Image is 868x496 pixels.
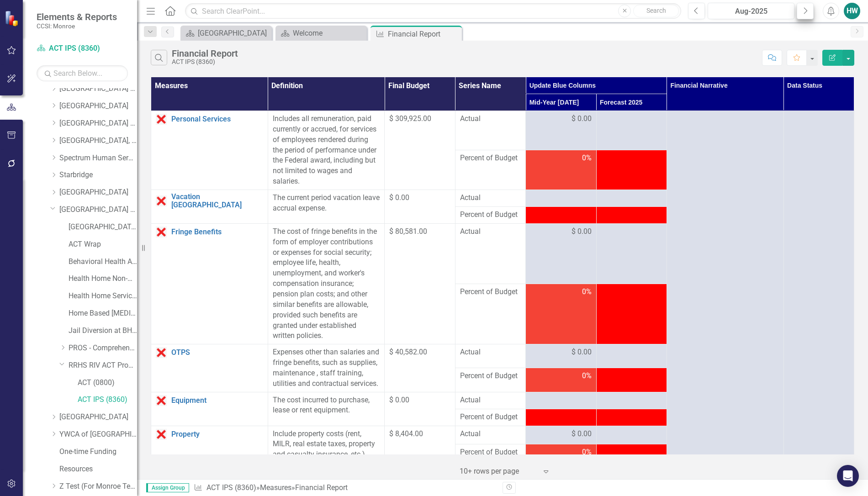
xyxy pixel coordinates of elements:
a: [GEOGRAPHIC_DATA] (RRH) [59,84,137,94]
a: Welcome [278,27,365,39]
div: ACT IPS (8360) [172,58,238,65]
a: Health Home Service Dollars [69,291,137,301]
td: Double-Click to Edit [526,223,596,284]
a: ACT Wrap [69,239,137,250]
td: Double-Click to Edit [596,426,667,444]
a: [GEOGRAPHIC_DATA] [183,27,270,39]
td: Double-Click to Edit Right Click for Context Menu [151,392,268,426]
td: Double-Click to Edit [455,426,525,444]
span: Percent of Budget [460,153,521,164]
a: [GEOGRAPHIC_DATA], Inc. [59,136,137,146]
div: Financial Report [295,483,348,492]
div: Welcome [293,27,365,39]
a: One-time Funding [59,447,137,457]
td: Double-Click to Edit [268,111,385,190]
div: The cost incurred to purchase, lease or rent equipment. [273,395,380,416]
div: » » [194,483,496,493]
span: Actual [460,193,521,203]
td: Double-Click to Edit [596,223,667,284]
td: Double-Click to Edit [596,190,667,206]
a: ACT IPS (8360) [78,395,137,405]
a: Jail Diversion at BHACC [69,326,137,336]
span: Percent of Budget [460,210,521,220]
td: Double-Click to Edit [268,223,385,344]
td: Double-Click to Edit Right Click for Context Menu [151,223,268,344]
small: CCSI: Monroe [37,22,117,30]
img: Data Error [156,347,167,358]
td: Double-Click to Edit Right Click for Context Menu [151,344,268,392]
span: Actual [460,429,521,439]
a: Spectrum Human Services, Inc. [59,153,137,164]
span: Percent of Budget [460,371,521,381]
td: Double-Click to Edit [526,426,596,444]
a: Personal Services [171,115,263,123]
a: Z Test (For Monroe Testing) [59,481,137,492]
a: [GEOGRAPHIC_DATA] [59,101,137,111]
a: Starbridge [59,170,137,180]
span: Actual [460,227,521,237]
div: [GEOGRAPHIC_DATA] [198,27,270,39]
img: Data Error [156,227,167,237]
td: Double-Click to Edit [596,392,667,409]
a: YWCA of [GEOGRAPHIC_DATA] and [GEOGRAPHIC_DATA] [59,429,137,440]
td: Double-Click to Edit [526,111,596,150]
a: [GEOGRAPHIC_DATA] (RRH) [59,118,137,129]
span: $ 0.00 [572,429,592,439]
td: Double-Click to Edit Right Click for Context Menu [151,190,268,223]
span: $ 0.00 [572,227,592,237]
td: Double-Click to Edit [455,190,525,206]
a: Resources [59,464,137,475]
span: 0% [582,447,592,458]
td: Double-Click to Edit [268,426,385,463]
button: HW [844,3,860,19]
div: Include property costs (rent, MILR, real estate taxes, property and casualty insurance, etc.) [273,429,380,460]
span: $ 8,404.00 [389,429,423,438]
span: $ 0.00 [572,114,592,124]
a: [GEOGRAPHIC_DATA] [59,187,137,198]
div: Includes all remuneration, paid currently or accrued, for services of employees rendered during t... [273,114,380,187]
span: Percent of Budget [460,287,521,297]
div: Aug-2025 [711,6,791,17]
td: Double-Click to Edit [455,223,525,284]
td: Double-Click to Edit [596,344,667,368]
span: Actual [460,347,521,358]
span: $ 80,581.00 [389,227,427,236]
div: The current period vacation leave accrual expense. [273,193,380,214]
div: Financial Report [388,28,460,40]
span: $ 0.00 [389,193,409,202]
span: Percent of Budget [460,447,521,458]
div: Financial Report [172,48,238,58]
td: Double-Click to Edit [455,111,525,150]
td: Double-Click to Edit [526,344,596,368]
a: ACT (0800) [78,378,137,388]
td: Double-Click to Edit [268,392,385,426]
span: Assign Group [146,483,189,492]
td: Double-Click to Edit [268,344,385,392]
span: Actual [460,114,521,124]
img: ClearPoint Strategy [5,11,21,26]
div: The cost of fringe benefits in the form of employer contributions or expenses for social security... [273,227,380,341]
td: Double-Click to Edit [526,392,596,409]
input: Search Below... [37,65,128,81]
span: Elements & Reports [37,11,117,22]
img: Data Error [156,195,167,206]
td: Double-Click to Edit [526,190,596,206]
span: 0% [582,153,592,164]
span: 0% [582,287,592,297]
span: Actual [460,395,521,406]
a: Equipment [171,396,263,405]
a: ACT IPS (8360) [206,483,256,492]
a: [GEOGRAPHIC_DATA] [59,412,137,422]
td: Double-Click to Edit Right Click for Context Menu [151,111,268,190]
input: Search ClearPoint... [185,3,681,19]
td: Double-Click to Edit Right Click for Context Menu [151,426,268,463]
td: Double-Click to Edit [268,190,385,223]
div: Open Intercom Messenger [837,465,859,487]
span: Percent of Budget [460,412,521,422]
button: Search [633,5,679,17]
span: $ 40,582.00 [389,348,427,356]
span: Search [646,7,666,14]
a: OTPS [171,348,263,357]
a: Home Based [MEDICAL_DATA] [69,308,137,319]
